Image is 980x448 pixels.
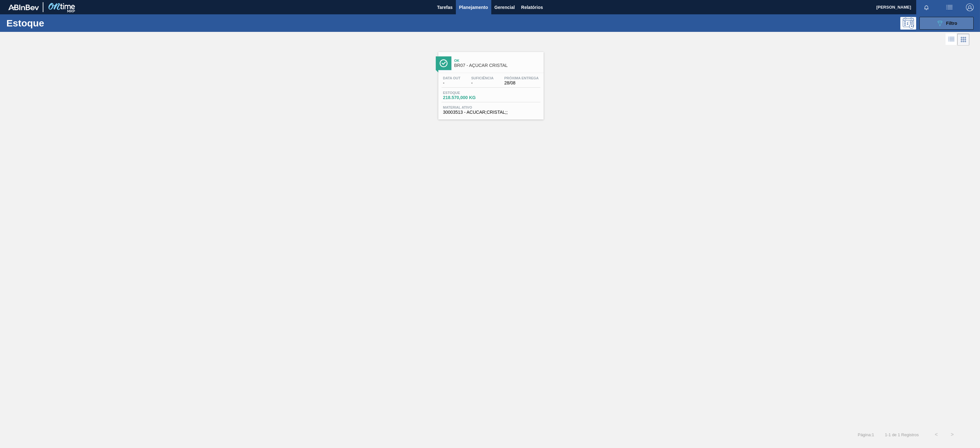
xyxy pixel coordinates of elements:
[471,76,494,80] span: Suficiência
[928,427,944,443] button: <
[494,4,515,11] span: Gerencial
[440,59,448,67] img: Ícone
[900,17,916,30] div: Pogramando: nenhum usuário selecionado
[459,4,488,11] span: Planejamento
[916,3,937,12] button: Notificações
[443,81,461,85] span: -
[434,47,547,119] a: ÍconeOkBR07 - AÇÚCAR CRISTALData out-Suficiência-Próxima Entrega28/08Estoque218.570,000 KGMateria...
[521,4,543,11] span: Relatórios
[946,33,957,46] div: Visão em Lista
[8,4,39,10] img: TNhmsLtSVTkK8tSr43FrP2fwEKptu5GPRR3wAAAABJRU5ErkJggg==
[504,81,539,85] span: 28/08
[443,105,539,109] span: Material ativo
[884,432,919,437] span: 1 - 1 de 1 Registros
[919,17,974,30] button: Filtro
[944,427,960,443] button: >
[443,95,488,100] span: 218.570,000 KG
[946,4,953,11] img: userActions
[946,21,957,26] span: Filtro
[504,76,539,80] span: Próxima Entrega
[443,110,539,115] span: 30003513 - ACUCAR;CRISTAL;;
[443,76,461,80] span: Data out
[957,33,969,46] div: Visão em Cards
[443,91,488,95] span: Estoque
[454,63,540,68] span: BR07 - AÇÚCAR CRISTAL
[6,19,108,27] h1: Estoque
[471,81,494,85] span: -
[437,4,453,11] span: Tarefas
[858,432,874,437] span: Página : 1
[966,4,974,11] img: Logout
[454,59,540,62] span: Ok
